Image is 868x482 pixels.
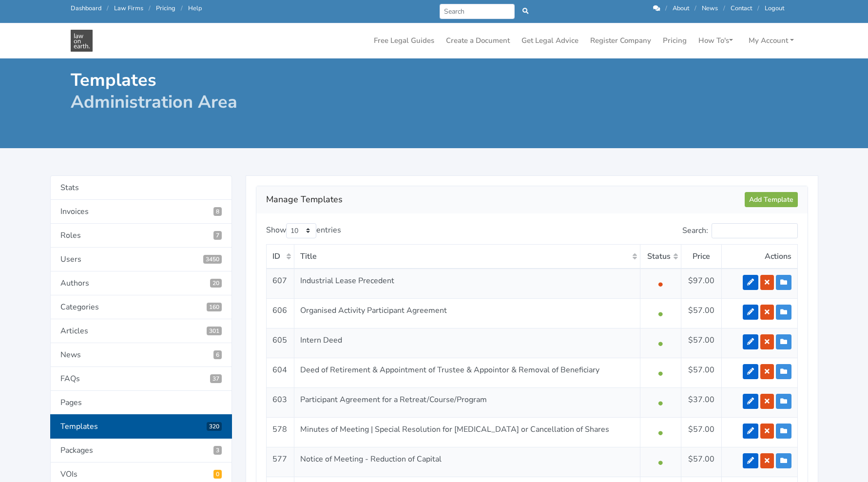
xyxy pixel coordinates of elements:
[266,358,294,387] td: 604
[673,4,689,13] a: About
[50,439,232,463] a: Packages3
[181,4,183,13] span: /
[149,4,151,13] span: /
[50,319,232,343] a: Articles
[266,298,294,328] td: 606
[50,248,232,271] a: Users3450
[266,387,294,417] td: 603
[50,367,232,391] a: FAQs
[657,454,664,470] span: •
[657,424,664,440] span: •
[213,446,222,455] span: 3
[681,328,721,358] td: $57.00
[294,269,640,299] td: Industrial Lease Precedent
[266,447,294,477] td: 577
[266,328,294,358] td: 605
[286,223,316,238] select: Showentries
[266,192,745,208] h2: Manage Templates
[210,279,222,288] span: 20
[640,244,681,269] th: Status: activate to sort column ascending
[213,350,222,359] span: 6
[702,4,718,13] a: News
[203,255,222,264] span: 3450
[107,4,109,13] span: /
[71,4,101,13] a: Dashboard
[731,4,752,13] a: Contact
[50,175,232,200] a: Stats
[370,31,438,50] a: Free Legal Guides
[50,295,232,319] a: Categories160
[681,269,721,299] td: $97.00
[657,276,664,291] span: •
[266,417,294,447] td: 578
[266,244,294,269] th: ID: activate to sort column ascending
[681,358,721,387] td: $57.00
[71,69,427,113] h1: Templates
[657,395,664,410] span: •
[657,335,664,351] span: •
[50,343,232,367] a: News
[681,298,721,328] td: $57.00
[440,4,515,19] input: Search
[50,391,232,415] a: Pages
[745,31,798,50] a: My Account
[757,4,759,13] span: /
[266,269,294,299] td: 607
[657,306,664,321] span: •
[665,4,667,13] span: /
[71,90,237,114] span: Administration Area
[723,4,725,13] span: /
[266,223,341,238] label: Show entries
[50,271,232,295] a: Authors20
[694,31,737,50] a: How To's
[681,417,721,447] td: $57.00
[294,328,640,358] td: Intern Deed
[71,30,93,52] img: Law On Earth
[207,327,222,335] span: 301
[50,224,232,248] a: Roles7
[712,223,798,238] input: Search:
[682,223,798,238] label: Search:
[294,387,640,417] td: Participant Agreement for a Retreat/Course/Program
[114,4,143,13] a: Law Firms
[765,4,784,13] a: Logout
[50,414,232,439] a: Templates
[50,200,232,224] a: Invoices8
[721,244,797,269] th: Actions
[207,422,222,431] span: 320
[213,207,222,216] span: 8
[694,4,696,13] span: /
[294,298,640,328] td: Organised Activity Participant Agreement
[659,31,691,50] a: Pricing
[745,192,798,207] a: Add Template
[442,31,514,50] a: Create a Document
[294,447,640,477] td: Notice of Meeting - Reduction of Capital
[294,244,640,269] th: Title: activate to sort column ascending
[681,447,721,477] td: $57.00
[294,417,640,447] td: Minutes of Meeting | Special Resolution for [MEDICAL_DATA] or Cancellation of Shares
[213,231,222,240] span: 7
[518,31,582,50] a: Get Legal Advice
[681,244,721,269] th: Price
[207,303,222,311] span: 160
[156,4,175,13] a: Pricing
[210,374,222,383] span: 37
[586,31,655,50] a: Register Company
[188,4,202,13] a: Help
[681,387,721,417] td: $37.00
[294,358,640,387] td: Deed of Retirement & Appointment of Trustee & Appointor & Removal of Beneficiary
[213,470,222,479] span: Pending VOIs
[657,365,664,381] span: •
